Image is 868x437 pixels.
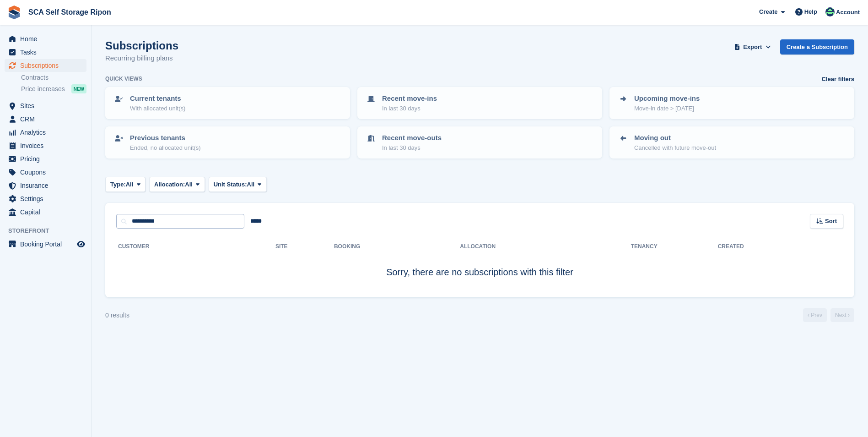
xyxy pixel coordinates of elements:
th: Allocation [460,240,631,254]
a: menu [5,113,86,126]
th: Booking [334,240,460,254]
button: Unit Status: All [209,177,267,192]
span: Storefront [8,226,91,235]
span: All [247,180,255,189]
a: menu [5,59,86,72]
a: menu [5,126,86,139]
span: Capital [20,206,75,218]
span: Help [804,7,817,16]
p: Previous tenants [130,133,201,143]
span: Settings [20,192,75,205]
span: Invoices [20,139,75,152]
span: Analytics [20,126,75,139]
a: menu [5,166,86,179]
p: Move-in date > [DATE] [634,104,700,113]
p: Moving out [634,133,716,143]
a: menu [5,206,86,218]
h6: Quick views [105,75,142,83]
p: Ended, no allocated unit(s) [130,143,201,153]
span: Booking Portal [20,238,75,251]
a: menu [5,99,86,112]
span: All [185,180,193,189]
a: menu [5,33,86,45]
p: Current tenants [130,93,185,104]
span: CRM [20,113,75,126]
a: Previous [803,308,827,322]
th: Site [275,240,334,254]
p: Recurring billing plans [105,53,178,64]
a: Previous tenants Ended, no allocated unit(s) [106,127,349,158]
th: Tenancy [631,240,663,254]
a: Upcoming move-ins Move-in date > [DATE] [610,88,853,118]
span: Home [20,33,75,45]
th: Created [718,240,843,254]
button: Type: All [105,177,146,192]
span: Allocation: [154,180,185,189]
img: stora-icon-8386f47178a22dfd0bd8f6a31ec36ba5ce8667c1dd55bd0f319d3a0aa187defe.svg [7,5,21,19]
button: Allocation: All [149,177,205,192]
p: Recent move-ins [382,93,437,104]
p: In last 30 days [382,143,442,153]
span: Coupons [20,166,75,179]
div: 0 results [105,311,129,320]
a: menu [5,238,86,251]
a: menu [5,46,86,59]
button: Export [733,39,773,55]
a: menu [5,153,86,165]
span: Export [743,43,762,52]
p: With allocated unit(s) [130,104,185,113]
a: Create a Subscription [780,39,854,55]
span: Sites [20,99,75,112]
span: Tasks [20,46,75,59]
a: SCA Self Storage Ripon [25,5,115,20]
th: Customer [116,240,275,254]
a: Moving out Cancelled with future move-out [610,127,853,158]
h1: Subscriptions [105,39,178,52]
span: Unit Status: [214,180,247,189]
span: Type: [110,180,126,189]
p: Upcoming move-ins [634,93,700,104]
span: Pricing [20,153,75,165]
p: Recent move-outs [382,133,442,143]
span: Sort [825,217,837,226]
p: In last 30 days [382,104,437,113]
a: Current tenants With allocated unit(s) [106,88,349,118]
a: Contracts [21,73,86,82]
span: Account [836,8,860,17]
span: Price increases [21,85,65,93]
img: Thomas Webb [825,7,835,16]
a: menu [5,179,86,192]
a: menu [5,139,86,152]
span: Insurance [20,179,75,192]
nav: Page [801,308,856,322]
p: Cancelled with future move-out [634,143,716,153]
span: Sorry, there are no subscriptions with this filter [386,267,573,277]
span: Subscriptions [20,59,75,72]
span: All [126,180,134,189]
a: Clear filters [821,75,854,84]
a: Next [830,308,854,322]
a: menu [5,192,86,205]
span: Create [759,7,777,16]
div: NEW [71,84,86,93]
a: Preview store [75,239,86,250]
a: Recent move-outs In last 30 days [358,127,601,158]
a: Price increases NEW [21,84,86,94]
a: Recent move-ins In last 30 days [358,88,601,118]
